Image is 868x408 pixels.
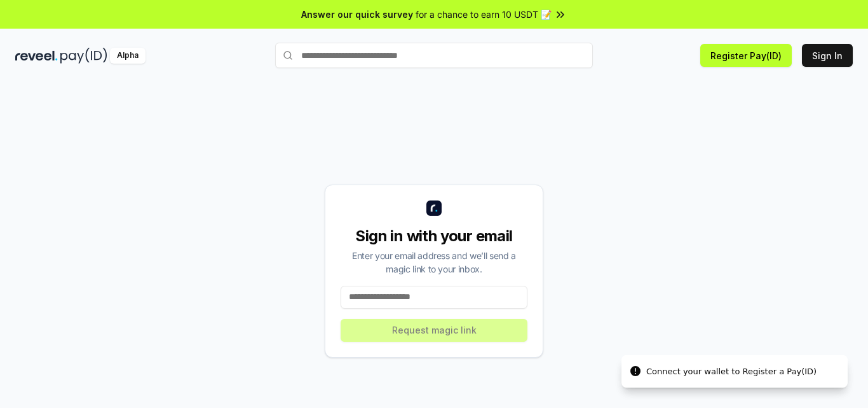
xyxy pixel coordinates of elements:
img: pay_id [60,48,107,64]
button: Register Pay(ID) [700,44,792,67]
span: Answer our quick survey [301,8,413,21]
span: for a chance to earn 10 USDT 📝 [416,8,552,21]
div: Alpha [110,48,146,64]
button: Sign In [802,44,853,67]
img: logo_small [426,200,442,216]
div: Enter your email address and we’ll send a magic link to your inbox. [341,249,527,276]
img: reveel_dark [15,48,58,64]
div: Connect your wallet to Register a Pay(ID) [646,365,817,378]
div: Sign in with your email [341,226,527,246]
